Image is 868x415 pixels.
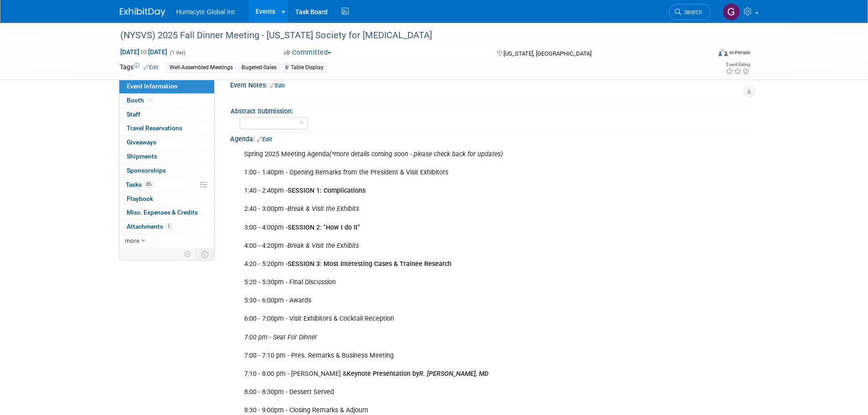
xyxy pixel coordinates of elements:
a: Staff [119,108,214,122]
img: Format-Inperson.png [719,49,728,56]
i: Break & Visit the Exhibits [288,205,359,213]
td: Personalize Event Tab Strip [180,248,196,260]
a: Event Information [119,80,214,93]
span: [US_STATE], [GEOGRAPHIC_DATA] [503,50,591,57]
div: Event Format [657,47,751,61]
span: Playbook [127,195,153,202]
i: Break & Visit the Exhibits [288,242,359,250]
i: (*more details coming soon - please check back for updates) [329,150,503,158]
div: In-Person [729,49,750,56]
span: Sponsorships [127,167,166,174]
div: Event Rating [725,62,750,67]
span: to [139,48,148,56]
a: Search [669,4,711,20]
a: Playbook [119,192,214,206]
i: R. [PERSON_NAME], MD [419,370,488,378]
div: Agenda: [230,132,749,144]
b: SESSION 1: Complications [288,187,365,195]
b: Keynote Presentation by [347,370,488,378]
span: Shipments [127,153,157,160]
td: Tags [120,62,159,73]
img: ExhibitDay [120,8,165,17]
a: Travel Reservations [119,122,214,135]
i: 7:00 pm - Seat For Dinner [244,333,317,341]
span: more [125,237,139,244]
span: Search [681,9,702,15]
a: Edit [257,136,272,143]
span: (1 day) [169,50,185,56]
a: Booth [119,94,214,108]
span: Attachments [127,223,172,230]
span: Travel Reservations [127,124,182,132]
div: Bugeted-Sales [239,63,279,72]
a: Edit [270,82,285,89]
a: Misc. Expenses & Credits [119,206,214,220]
a: more [119,234,214,248]
a: Shipments [119,150,214,164]
button: Committed [281,48,335,57]
b: SESSION 2: "How I do It" [288,224,360,231]
a: Tasks0% [119,178,214,192]
a: Sponsorships [119,164,214,178]
span: [DATE] [DATE] [120,48,168,56]
a: Attachments1 [119,220,214,234]
span: Staff [127,111,140,118]
span: Tasks [126,181,154,188]
div: Abstract Submission: [231,104,745,116]
span: Misc. Expenses & Credits [127,209,198,216]
td: Toggle Event Tabs [195,248,214,260]
span: Booth [127,97,154,104]
a: Giveaways [119,136,214,149]
span: Event Information [127,82,178,90]
a: Edit [144,64,159,71]
div: Event Notes: [230,78,749,90]
div: Well-Assembled Meetings [167,63,236,72]
img: Gina Boraski [723,3,740,20]
span: 1 [165,223,172,230]
span: Humacyte Global Inc [176,8,236,15]
div: 6' Table Display [282,63,326,72]
b: SESSION 3: Most Interesting Cases & Trainee Research [288,260,452,268]
span: Giveaways [127,138,156,146]
span: 0% [144,181,154,188]
i: Booth reservation complete [148,97,153,102]
div: (NYSVS) 2025 Fall Dinner Meeting - [US_STATE] Society for [MEDICAL_DATA] [117,27,697,44]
